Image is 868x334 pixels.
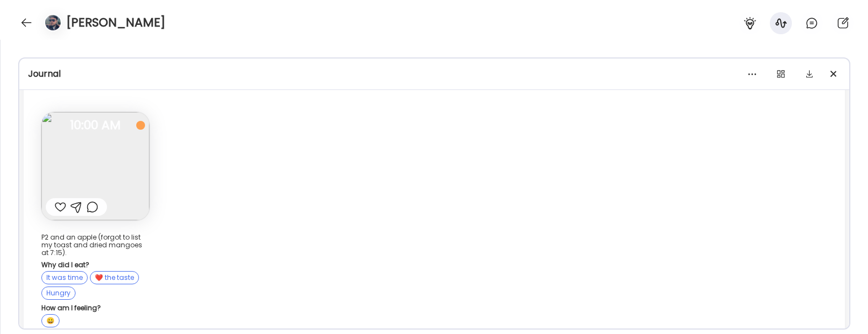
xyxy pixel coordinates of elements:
h4: [PERSON_NAME] [66,14,165,31]
div: How am I feeling? [41,304,149,312]
div: Hungry [41,287,76,300]
span: 10:00 AM [41,120,149,130]
div: P2 and an apple (forgot to list my toast and dried mangoes at 7:15). [41,234,149,257]
div: Why did I eat? [41,261,149,269]
div: It was time [41,271,88,284]
img: images%2FqfN6MOReJKbUSuDM5i6AZ6bwkYH2%2FmB9iPRF6EPzYbwZUyo4f%2FzEek8Ds9jtTdPVRWXFZz_240 [41,112,149,220]
div: ❤️ the taste [90,271,139,284]
div: Journal [28,67,840,81]
div: 😀 [41,314,60,327]
img: avatars%2FqfN6MOReJKbUSuDM5i6AZ6bwkYH2 [45,15,61,30]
